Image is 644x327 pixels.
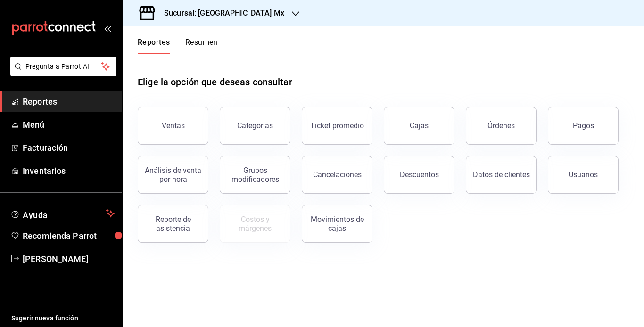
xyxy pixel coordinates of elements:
div: Datos de clientes [473,170,530,179]
span: Sugerir nueva función [11,313,115,323]
div: Cancelaciones [313,170,362,179]
button: Usuarios [548,156,619,194]
button: Reporte de asistencia [138,205,208,243]
button: Grupos modificadores [220,156,290,194]
button: Pregunta a Parrot AI [10,57,116,76]
div: Ticket promedio [310,121,364,130]
button: Movimientos de cajas [302,205,372,243]
div: Órdenes [487,121,515,130]
div: Descuentos [400,170,439,179]
span: Pregunta a Parrot AI [25,62,101,72]
span: [PERSON_NAME] [23,253,115,265]
span: Reportes [23,95,115,108]
div: Costos y márgenes [226,215,284,233]
button: Reportes [138,38,170,54]
a: Cajas [384,107,454,145]
span: Inventarios [23,164,115,177]
span: Facturación [23,141,115,154]
button: Ticket promedio [302,107,372,145]
div: Análisis de venta por hora [144,166,202,184]
div: Ventas [162,121,185,130]
div: Movimientos de cajas [308,215,366,233]
button: Ventas [138,107,208,145]
h3: Sucursal: [GEOGRAPHIC_DATA] Mx [157,8,284,19]
span: Recomienda Parrot [23,229,115,242]
div: Categorías [237,121,273,130]
button: Órdenes [466,107,537,145]
div: Cajas [410,120,429,131]
button: Pagos [548,107,619,145]
button: Análisis de venta por hora [138,156,208,194]
span: Menú [23,118,115,131]
div: Usuarios [569,170,598,179]
button: Descuentos [384,156,454,194]
div: Pagos [573,121,594,130]
button: Resumen [185,38,218,54]
button: Categorías [220,107,290,145]
h1: Elige la opción que deseas consultar [138,75,292,89]
button: Contrata inventarios para ver este reporte [220,205,290,243]
a: Pregunta a Parrot AI [7,68,116,78]
button: Datos de clientes [466,156,537,194]
button: Cancelaciones [302,156,372,194]
span: Ayuda [23,208,102,219]
div: Reporte de asistencia [144,215,202,233]
div: navigation tabs [138,38,218,54]
div: Grupos modificadores [226,166,284,184]
button: open_drawer_menu [104,25,111,32]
